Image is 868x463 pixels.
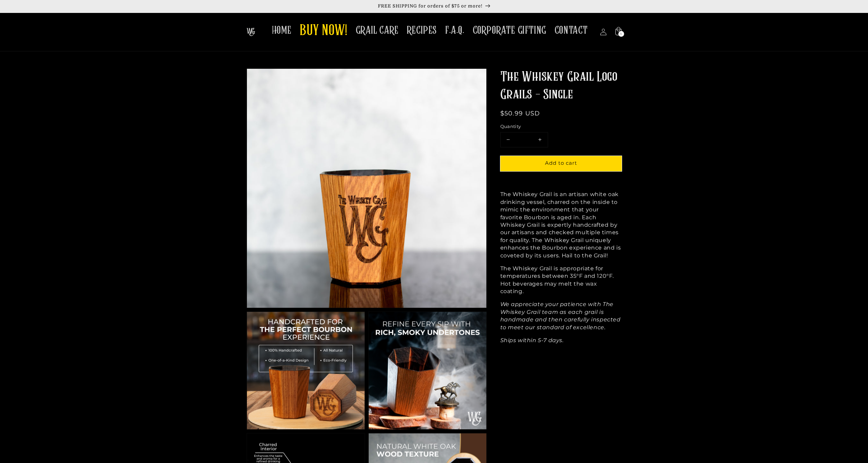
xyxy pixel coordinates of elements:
span: RECIPES [407,24,437,37]
a: BUY NOW! [296,18,352,45]
img: Grail Benefits [369,312,486,429]
span: CONTACT [555,24,588,37]
span: The Whiskey Grail is appropriate for temperatures between 35°F and 120°F. Hot beverages may melt ... [500,265,614,294]
label: Quantity [500,123,622,130]
span: GRAIL CARE [356,24,399,37]
img: The Whiskey Grail [247,28,255,36]
p: The Whiskey Grail is an artisan white oak drinking vessel, charred on the inside to mimic the env... [500,191,622,259]
span: F.A.Q. [445,24,465,37]
img: Grail Benefits [247,312,365,429]
a: CONTACT [550,20,592,41]
h1: The Whiskey Grail Logo Grails - Single [500,68,622,104]
span: HOME [272,24,292,37]
span: Add to cart [545,160,577,166]
span: CORPORATE GIFTING [473,24,546,37]
a: RECIPES [403,20,441,41]
span: 1 [620,31,622,37]
span: BUY NOW! [300,22,348,41]
a: GRAIL CARE [352,20,403,41]
p: FREE SHIPPING for orders of $75 or more! [7,3,861,9]
a: F.A.Q. [441,20,469,41]
em: Ships within 5-7 days. [500,337,564,344]
button: Add to cart [500,156,622,171]
em: We appreciate your patience with The Whiskey Grail team as each grail is handmade and then carefu... [500,301,621,330]
a: CORPORATE GIFTING [469,20,550,41]
span: $50.99 USD [500,110,540,117]
a: HOME [268,20,296,41]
